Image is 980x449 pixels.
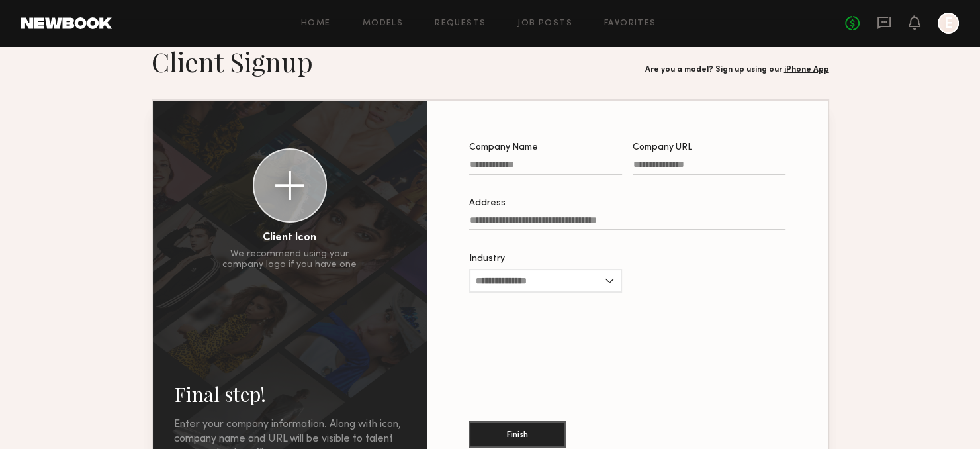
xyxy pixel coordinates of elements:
a: iPhone App [784,66,829,74]
input: Company Name [469,160,622,175]
input: Company URL [633,160,785,175]
h1: Client Signup [152,45,313,78]
div: Company URL [633,143,785,152]
a: Models [363,19,403,28]
div: Address [469,199,785,208]
div: Are you a model? Sign up using our [645,66,829,74]
a: Job Posts [517,19,572,28]
a: Requests [435,19,486,28]
input: Address [469,215,785,230]
div: Client Icon [263,233,316,244]
div: Industry [469,254,622,264]
button: Finish [469,421,566,448]
a: Home [301,19,331,28]
div: Company Name [469,143,622,152]
a: Favorites [604,19,656,28]
div: We recommend using your company logo if you have one [222,249,357,270]
h2: Final step! [174,381,406,407]
a: E [938,13,959,34]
